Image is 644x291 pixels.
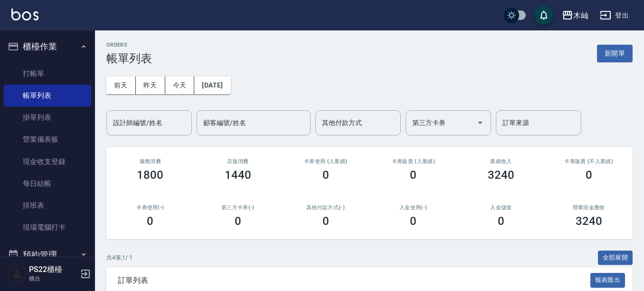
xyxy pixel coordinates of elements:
h3: 服務消費 [118,158,183,165]
a: 營業儀表板 [4,128,91,150]
img: Logo [11,9,38,20]
p: 共 4 筆, 1 / 1 [106,253,133,262]
h2: 卡券販賣 (不入業績) [556,158,621,165]
h3: 0 [322,168,329,182]
a: 新開單 [597,48,633,58]
h5: PS22櫃檯 [29,265,77,274]
h3: 帳單列表 [106,52,152,65]
h2: 卡券販賣 (入業績) [381,158,446,165]
h3: 1800 [137,168,163,182]
button: 預約管理 [4,242,91,267]
button: Open [473,115,488,130]
button: 報表匯出 [590,273,625,288]
h3: 1440 [225,168,251,182]
img: Person [8,264,27,283]
a: 打帳單 [4,63,91,85]
h3: 0 [235,214,241,228]
h3: 0 [322,214,329,228]
button: save [534,6,553,25]
h2: 第三方卡券(-) [206,204,271,211]
h2: 業績收入 [469,158,534,165]
h2: ORDERS [106,42,152,48]
button: 前天 [106,77,136,94]
h3: 0 [410,168,417,182]
button: 昨天 [136,77,165,94]
button: 木屾 [558,6,592,25]
a: 現金收支登錄 [4,151,91,173]
h2: 店販消費 [206,158,271,165]
a: 報表匯出 [590,275,625,284]
button: 登出 [596,7,633,24]
h2: 其他付款方式(-) [293,204,358,211]
a: 每日結帳 [4,173,91,194]
h2: 卡券使用 (入業績) [293,158,358,165]
a: 掛單列表 [4,107,91,128]
h3: 0 [147,214,153,228]
h3: 0 [498,214,504,228]
a: 現場電腦打卡 [4,216,91,238]
button: [DATE] [194,77,230,94]
h2: 營業現金應收 [556,204,621,211]
h3: 0 [410,214,417,228]
h2: 入金儲值 [469,204,534,211]
h3: 0 [586,168,592,182]
button: 櫃檯作業 [4,34,91,59]
a: 帳單列表 [4,85,91,107]
button: 全部展開 [598,251,633,265]
h2: 入金使用(-) [381,204,446,211]
div: 木屾 [573,10,588,21]
a: 排班表 [4,194,91,216]
button: 今天 [165,77,195,94]
h3: 3240 [576,214,602,228]
h2: 卡券使用(-) [118,204,183,211]
p: 櫃台 [29,274,77,283]
span: 訂單列表 [118,276,590,285]
button: 新開單 [597,45,633,62]
h3: 3240 [488,168,514,182]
